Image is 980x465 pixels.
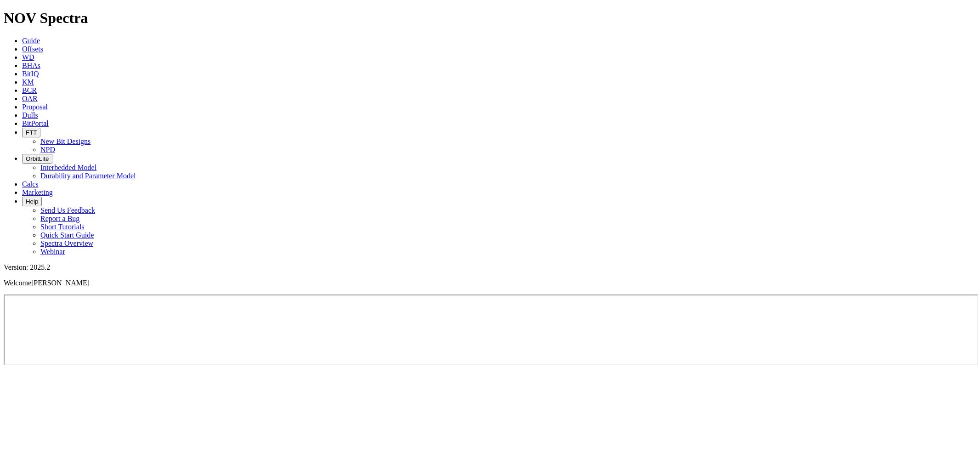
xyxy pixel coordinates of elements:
a: Webinar [40,248,65,255]
span: FTT [26,129,37,136]
a: Report a Bug [40,215,79,222]
a: Durability and Parameter Model [40,172,136,180]
div: Version: 2025.2 [4,263,976,272]
a: Dulls [22,111,38,119]
span: [PERSON_NAME] [31,279,90,287]
a: WD [22,53,34,61]
a: Quick Start Guide [40,231,94,239]
a: BitIQ [22,70,39,78]
button: Help [22,197,42,206]
a: Spectra Overview [40,239,93,247]
a: BitPortal [22,119,49,127]
a: KM [22,78,34,86]
a: Short Tutorials [40,223,85,231]
p: Welcome [4,279,976,287]
a: Send Us Feedback [40,206,95,214]
h1: NOV Spectra [4,10,976,27]
a: OAR [22,95,38,102]
a: Marketing [22,188,53,196]
a: BHAs [22,62,40,69]
button: FTT [22,128,40,137]
a: Proposal [22,103,48,111]
a: Guide [22,37,40,45]
span: OrbitLite [26,155,49,162]
a: New Bit Designs [40,137,91,145]
a: Offsets [22,45,43,53]
button: OrbitLite [22,154,52,164]
a: Calcs [22,180,39,188]
a: BCR [22,86,37,94]
a: Interbedded Model [40,164,96,171]
span: Help [26,198,38,205]
a: NPD [40,146,55,153]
